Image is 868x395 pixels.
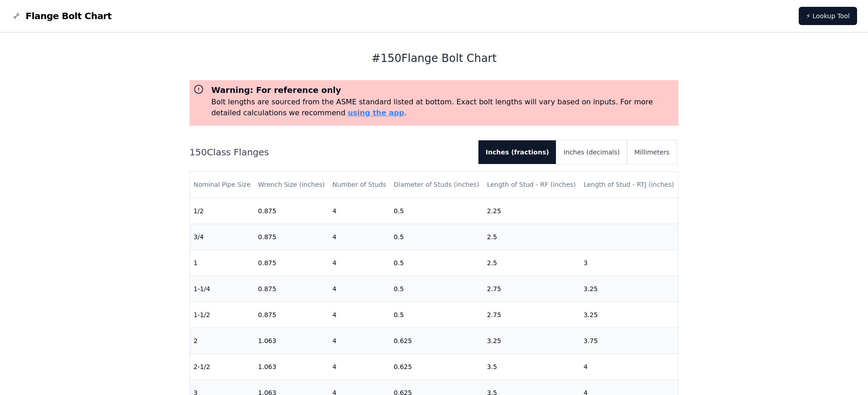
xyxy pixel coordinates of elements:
[329,276,390,302] td: 4
[211,97,675,118] p: Bolt lengths are sourced from the ASME standard listed at bottom. Exact bolt lengths will vary ba...
[211,84,675,97] h3: Warning: For reference only
[799,7,857,25] a: ⚡ Lookup Tool
[26,10,112,22] span: Flange Bolt Chart
[254,250,329,276] td: 0.875
[190,224,255,250] td: 3/4
[190,51,679,66] h1: # 150 Flange Bolt Chart
[329,328,390,354] td: 4
[254,224,329,250] td: 0.875
[11,10,112,22] a: Flange Bolt Chart LogoFlange Bolt Chart
[627,140,677,164] button: Millimeters
[254,276,329,302] td: 0.875
[390,302,483,328] td: 0.5
[190,250,255,276] td: 1
[483,276,580,302] td: 2.75
[580,250,678,276] td: 3
[329,250,390,276] td: 4
[390,198,483,224] td: 0.5
[329,172,390,198] th: Number of Studs
[580,354,678,380] td: 4
[390,224,483,250] td: 0.5
[329,302,390,328] td: 4
[580,172,678,198] th: Length of Stud - RTJ (inches)
[254,172,329,198] th: Wrench Size (inches)
[483,302,580,328] td: 2.75
[390,354,483,380] td: 0.625
[11,10,22,21] img: Flange Bolt Chart Logo
[190,276,255,302] td: 1-1/4
[190,354,255,380] td: 2-1/2
[580,302,678,328] td: 3.25
[329,354,390,380] td: 4
[483,354,580,380] td: 3.5
[483,172,580,198] th: Length of Stud - RF (inches)
[483,328,580,354] td: 3.25
[580,276,678,302] td: 3.25
[390,250,483,276] td: 0.5
[190,146,471,159] h2: 150 Class Flanges
[254,354,329,380] td: 1.063
[329,224,390,250] td: 4
[190,172,255,198] th: Nominal Pipe Size
[348,108,404,117] a: using the app
[390,328,483,354] td: 0.625
[478,140,556,164] button: Inches (fractions)
[190,198,255,224] td: 1/2
[254,328,329,354] td: 1.063
[483,224,580,250] td: 2.5
[390,276,483,302] td: 0.5
[483,198,580,224] td: 2.25
[556,140,627,164] button: Inches (decimals)
[190,302,255,328] td: 1-1/2
[190,328,255,354] td: 2
[329,198,390,224] td: 4
[254,198,329,224] td: 0.875
[390,172,483,198] th: Diameter of Studs (inches)
[580,328,678,354] td: 3.75
[483,250,580,276] td: 2.5
[254,302,329,328] td: 0.875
